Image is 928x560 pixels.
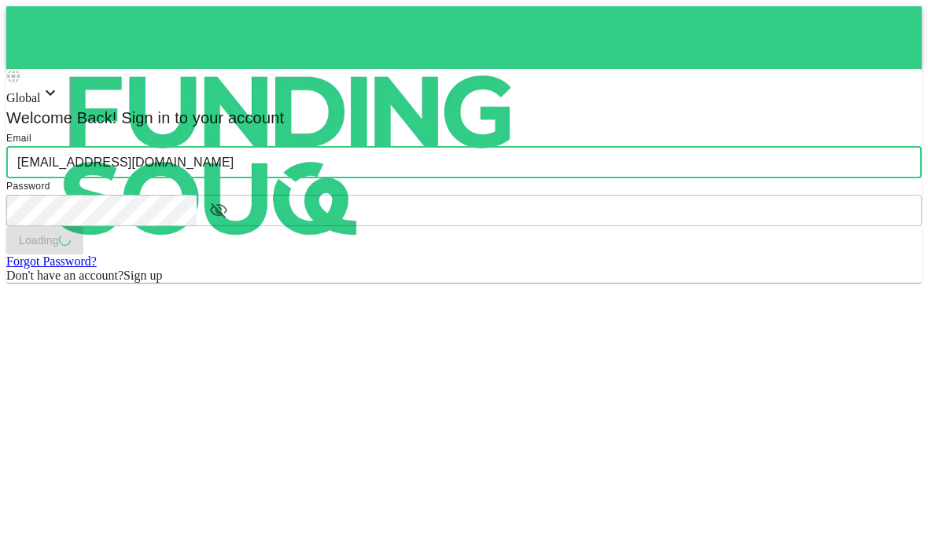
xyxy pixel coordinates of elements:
a: Forgot Password? [6,254,97,268]
span: Password [6,181,50,192]
div: Global [6,83,922,105]
span: Welcome Back! [6,109,117,126]
img: logo [6,6,573,305]
a: logo [6,6,922,69]
input: password [6,195,197,226]
input: email [6,147,922,178]
span: Sign up [123,269,162,282]
span: Don't have an account? [6,269,123,282]
span: Email [6,133,31,144]
span: Sign in to your account [117,109,285,126]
